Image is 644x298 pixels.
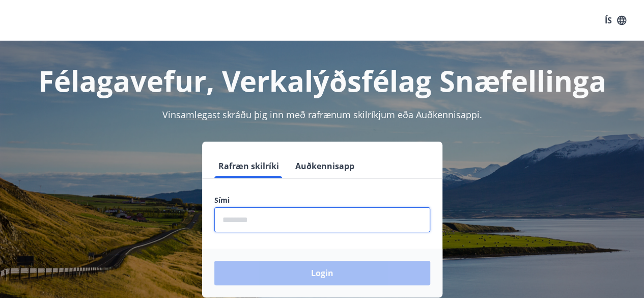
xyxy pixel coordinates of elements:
[214,195,430,205] label: Sími
[12,61,632,100] h1: Félagavefur, Verkalýðsfélag Snæfellinga
[214,154,283,178] button: Rafræn skilríki
[291,154,358,178] button: Auðkennisapp
[162,109,482,121] span: Vinsamlegast skráðu þig inn með rafrænum skilríkjum eða Auðkennisappi.
[599,11,632,30] button: ÍS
